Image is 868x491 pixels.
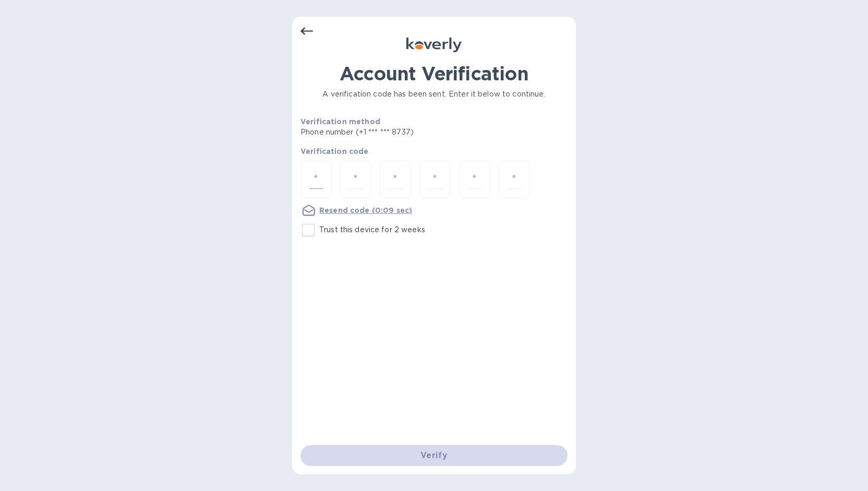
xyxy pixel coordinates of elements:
[300,127,493,138] p: Phone number (+1 *** *** 8737)
[300,63,568,85] h1: Account Verification
[300,117,380,126] b: Verification method
[319,224,425,235] p: Trust this device for 2 weeks
[300,146,568,157] p: Verification code
[319,206,412,214] u: Resend code (0:09 sec)
[300,89,568,100] p: A verification code has been sent. Enter it below to continue.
